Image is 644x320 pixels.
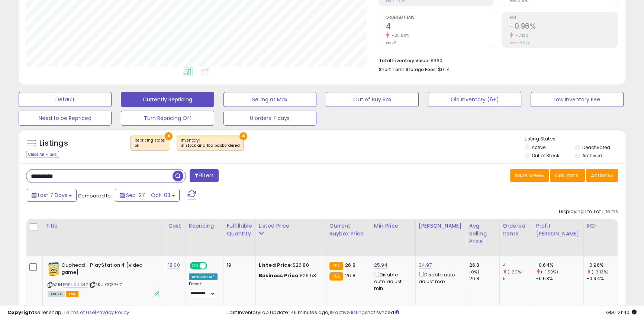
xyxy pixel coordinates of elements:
a: B0BHXJHX4Z [63,282,88,288]
div: Preset: [189,282,218,298]
button: Sep-27 - Oct-03 [115,189,180,202]
span: All listings currently available for purchase on Amazon [48,291,65,297]
span: 2025-10-11 21:40 GMT [606,309,637,316]
span: Last 7 Days [38,191,67,199]
div: ROI [587,222,614,230]
div: Ordered Items [503,222,530,238]
div: -0.94% [587,275,617,282]
button: × [165,132,173,140]
span: Inventory : [181,137,240,149]
div: Min Price [374,222,412,230]
b: Short Term Storage Fees: [379,66,437,73]
span: FBA [66,291,78,297]
div: 26.8 [469,262,499,269]
span: Ordered Items [386,16,494,20]
span: OFF [206,263,218,269]
button: Low Inventory Fee [531,92,624,107]
div: Amazon AI * [189,273,218,280]
span: Compared to: [78,192,112,199]
span: Columns [555,172,578,179]
div: Displaying 1 to 1 of 1 items [559,208,618,215]
img: 51QHaDJUdML._SL40_.jpg [48,262,59,277]
div: Disable auto adjust min [374,270,410,292]
div: Profit [PERSON_NAME] [536,222,580,238]
span: Repricing state : [135,137,165,149]
a: 19 active listings [329,309,367,316]
small: FBA [329,262,343,270]
button: Old Inventory (6+) [428,92,521,107]
button: 0 orders 7 days [223,111,316,126]
span: | SKU: GQ57-17 [89,282,122,288]
div: -0.63% [536,275,583,282]
div: -0.96% [587,262,617,269]
small: (-2.13%) [592,269,609,275]
div: ASIN: [48,262,159,297]
button: Selling at Max [223,92,316,107]
div: Listed Price [259,222,323,230]
b: Business Price: [259,272,300,279]
button: Turn Repricing Off [121,111,214,126]
div: Disable auto adjust max [419,270,460,285]
small: (-20%) [508,269,523,275]
strong: Copyright [7,309,35,316]
b: Total Inventory Value: [379,57,429,64]
small: FBA [329,272,343,281]
div: -0.64% [536,262,583,269]
a: Terms of Use [64,309,95,316]
small: Prev: 5 [386,41,396,45]
div: [PERSON_NAME] [419,222,463,230]
span: Sep-27 - Oct-03 [126,191,170,199]
label: Active [532,144,545,151]
button: × [239,132,247,140]
small: Prev: -0.94% [510,41,530,45]
div: on [135,143,165,148]
label: Archived [582,152,602,159]
div: 26.8 [469,275,499,282]
div: $26.53 [259,272,321,279]
button: Actions [586,169,618,182]
div: Cost [168,222,183,230]
button: Last 7 Days [27,189,77,202]
div: Fulfillable Quantity [226,222,252,238]
button: Save View [510,169,549,182]
small: -20.00% [389,33,409,38]
span: ON [190,263,200,269]
div: 5 [503,275,533,282]
b: Listed Price: [259,262,293,269]
div: Last InventoryLab Update: 46 minutes ago, not synced. [228,309,637,316]
h5: Listings [39,138,68,149]
a: 18.00 [168,262,180,269]
div: seller snap | | [7,309,129,316]
button: Columns [550,169,585,182]
button: Default [19,92,112,107]
a: 34.97 [419,262,432,269]
small: -2.13% [513,33,528,38]
a: 25.94 [374,262,388,269]
div: Current Buybox Price [329,222,368,238]
div: Avg Selling Price [469,222,496,245]
button: Need to be Repriced [19,111,112,126]
div: 4 [503,262,533,269]
button: Currently Repricing [121,92,214,107]
small: (-1.59%) [541,269,558,275]
p: Listing States: [525,136,625,143]
a: Privacy Policy [96,309,129,316]
label: Deactivated [582,144,610,151]
button: Filters [190,169,219,182]
span: ROI [510,16,618,20]
div: $26.80 [259,262,321,269]
div: Repricing [189,222,220,230]
div: Clear All Filters [26,151,59,158]
span: 26.8 [345,262,355,269]
div: in stock and fba backordered [181,143,240,148]
label: Out of Stock [532,152,559,159]
button: Out of Buy Box [326,92,419,107]
div: Title [46,222,162,230]
h2: 4 [386,22,494,32]
span: 26.8 [345,272,355,279]
small: (0%) [469,269,480,275]
h2: -0.96% [510,22,618,32]
span: $0.14 [438,66,450,73]
b: Cuphead - PlayStation 4 [video game] [61,262,152,278]
div: 19 [226,262,249,269]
